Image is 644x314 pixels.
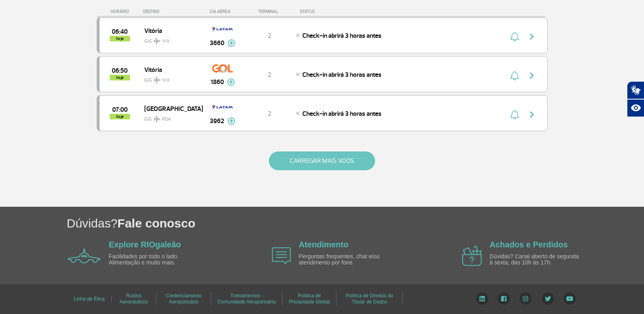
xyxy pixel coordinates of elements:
[627,99,644,117] button: Abrir recursos assistivos.
[109,240,181,249] a: Explore RIOgaleão
[154,77,160,83] img: destiny_airplane.svg
[162,77,170,84] span: VIX
[117,217,195,230] span: Fale conosco
[99,9,143,14] div: HORÁRIO
[144,33,196,45] span: GIG
[68,249,101,263] img: airplane icon
[510,110,519,119] img: sino-painel-voo.svg
[627,81,644,117] div: Plugin de acessibilidade da Hand Talk.
[498,292,510,305] img: Facebook
[269,152,375,170] button: CARREGAR MAIS VOOS
[510,71,519,80] img: sino-painel-voo.svg
[527,71,537,80] img: seta-direita-painel-voo.svg
[519,292,532,305] img: Instagram
[112,29,128,35] span: 2025-10-02 06:40:00
[210,38,224,48] span: 3660
[202,9,243,14] div: CIA AÉREA
[144,72,196,84] span: GIG
[144,64,196,75] span: Vitória
[210,77,224,87] span: 1860
[74,293,104,305] a: Linha de Ética
[564,292,576,305] img: YouTube
[302,71,382,79] span: Check-in abrirá 3 horas antes
[112,107,128,113] span: 2025-10-02 07:00:00
[109,253,202,266] p: Facilidades por todo o lado. Alimentação e muito mais.
[299,240,348,249] a: Atendimento
[490,253,583,266] p: Dúvidas? Canal aberto de segunda à sexta, das 10h às 17h.
[110,36,130,41] span: hoje
[542,292,554,305] img: Twitter
[67,215,644,232] h1: Dúvidas?
[154,116,160,122] img: destiny_airplane.svg
[296,9,362,14] div: STATUS
[268,71,271,79] span: 2
[110,75,130,80] span: hoje
[302,110,382,118] span: Check-in abrirá 3 horas antes
[289,290,330,308] a: Política de Privacidade Global
[476,292,488,305] img: LinkedIn
[302,32,382,40] span: Check-in abrirá 3 horas antes
[627,81,644,99] button: Abrir tradutor de língua de sinais.
[143,9,202,14] div: DESTINO
[272,247,291,264] img: airplane icon
[227,78,235,86] img: mais-info-painel-voo.svg
[243,9,296,14] div: TERMINAL
[210,116,224,126] span: 3962
[110,114,130,119] span: hoje
[144,25,196,36] span: Vitória
[217,290,275,308] a: Treinamentos - Comunidade Aeroportuária
[119,290,148,308] a: Ruídos Aeronáuticos
[228,39,235,47] img: mais-info-painel-voo.svg
[166,290,202,308] a: Credenciamento Aeroportuário
[154,38,160,44] img: destiny_airplane.svg
[228,117,235,125] img: mais-info-painel-voo.svg
[299,253,392,266] p: Perguntas frequentes, chat e/ou atendimento por fone.
[144,103,196,114] span: [GEOGRAPHIC_DATA]
[268,32,271,40] span: 2
[490,240,568,249] a: Achados e Perdidos
[346,290,393,308] a: Política de Direitos do Titular de Dados
[510,32,519,41] img: sino-painel-voo.svg
[144,111,196,123] span: GIG
[462,246,482,266] img: airplane icon
[527,110,537,119] img: seta-direita-painel-voo.svg
[527,32,537,41] img: seta-direita-painel-voo.svg
[162,116,171,123] span: POA
[268,110,271,118] span: 2
[162,38,170,45] span: VIX
[112,68,128,74] span: 2025-10-02 06:50:00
